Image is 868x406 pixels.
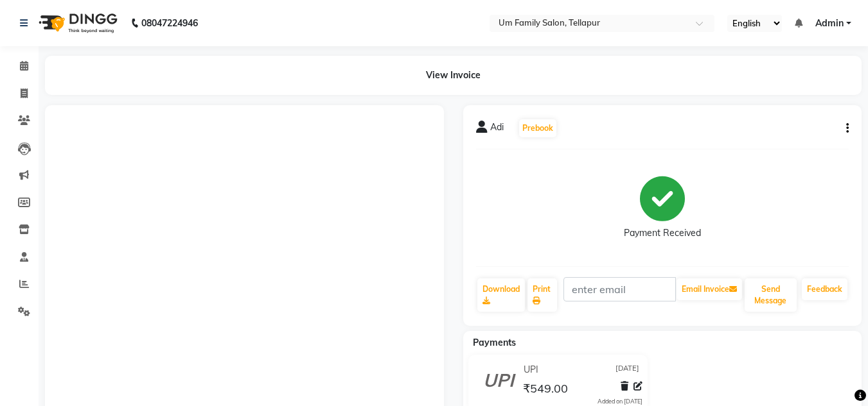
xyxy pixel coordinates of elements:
[519,119,556,137] button: Prebook
[45,56,862,95] div: View Invoice
[745,278,797,312] button: Send Message
[563,277,676,301] input: enter email
[616,363,639,376] span: [DATE]
[802,278,847,300] a: Feedback
[624,226,701,240] div: Payment Received
[141,5,198,41] b: 08047224946
[598,397,642,406] div: Added on [DATE]
[477,278,525,312] a: Download
[490,121,504,139] span: Adi
[523,381,568,399] span: ₹549.00
[33,5,121,41] img: logo
[473,337,516,348] span: Payments
[677,278,742,300] button: Email Invoice
[524,363,538,376] span: UPI
[815,17,844,30] span: Admin
[527,278,557,312] a: Print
